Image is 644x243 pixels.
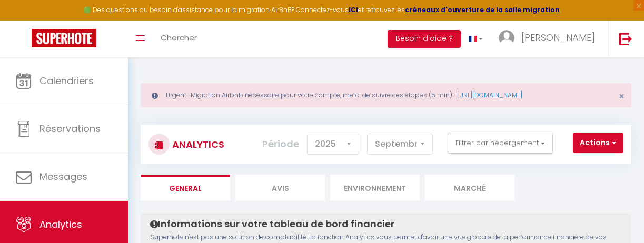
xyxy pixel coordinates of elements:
[39,218,82,231] span: Analytics
[491,21,608,57] a: ... [PERSON_NAME]
[141,83,631,107] div: Urgent : Migration Airbnb nécessaire pour votre compte, merci de suivre ces étapes (5 min) -
[448,133,553,154] button: Filtrer par hébergement
[39,122,101,135] span: Réservations
[330,175,420,200] li: Environnement
[170,133,224,156] h3: Analytics
[32,29,96,47] img: Super Booking
[153,21,205,57] a: Chercher
[161,32,197,43] span: Chercher
[573,133,623,154] button: Actions
[349,5,358,14] a: ICI
[405,5,560,14] a: créneaux d'ouverture de la salle migration
[388,30,461,48] button: Besoin d'aide ?
[150,218,622,230] h4: Informations sur votre tableau de bord financier
[499,30,514,46] img: ...
[619,89,625,103] span: ×
[262,133,299,156] label: Période
[619,32,632,45] img: logout
[457,90,522,99] a: [URL][DOMAIN_NAME]
[141,175,230,200] li: General
[599,196,636,235] iframe: Chat
[39,74,94,87] span: Calendriers
[425,175,514,200] li: Marché
[521,31,595,44] span: [PERSON_NAME]
[235,175,325,200] li: Avis
[39,170,87,183] span: Messages
[619,92,625,101] button: Close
